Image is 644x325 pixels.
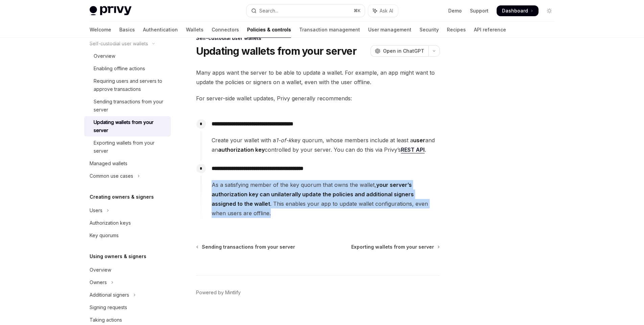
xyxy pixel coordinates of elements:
span: Sending transactions from your server [202,244,295,250]
a: Requiring users and servers to approve transactions [84,75,171,95]
span: Open in ChatGPT [383,48,424,54]
div: Exporting wallets from your server [94,139,167,155]
div: Users [90,206,102,215]
span: ⌘ K [354,8,361,14]
a: Recipes [447,22,466,38]
button: Toggle assistant panel [368,5,398,17]
a: Enabling offline actions [84,62,171,75]
h1: Updating wallets from your server [196,45,357,57]
button: Toggle Owners section [84,276,171,289]
strong: user [413,137,425,144]
a: Welcome [90,22,111,38]
img: light logo [90,6,132,16]
div: Overview [94,52,115,60]
a: Wallets [186,22,204,38]
h5: Creating owners & signers [90,193,154,201]
span: Create your wallet with a key quorum, whose members include at least a and an controlled by your ... [212,135,439,154]
a: Dashboard [497,5,539,16]
button: Toggle Users section [84,204,171,217]
a: Updating wallets from your server [84,116,171,136]
span: Ask AI [380,7,393,14]
span: Many apps want the server to be able to update a wallet. For example, an app might want to update... [196,68,440,87]
em: 1-of-k [276,137,291,144]
div: Owners [90,278,107,286]
a: API reference [474,22,506,38]
div: Search... [259,7,278,15]
div: Enabling offline actions [94,65,145,73]
a: Basics [119,22,135,38]
button: Toggle Common use cases section [84,170,171,182]
a: Signing requests [84,301,171,314]
a: Authentication [143,22,178,38]
strong: authorization key [218,146,265,153]
div: Authorization keys [90,219,131,227]
span: For server-side wallet updates, Privy generally recommends: [196,94,440,103]
button: Toggle Additional signers section [84,289,171,301]
a: Key quorums [84,229,171,242]
a: Support [470,7,488,14]
a: Sending transactions from your server [84,96,171,116]
a: Authorization keys [84,217,171,229]
a: Policies & controls [247,22,291,38]
a: Connectors [212,22,239,38]
div: Signing requests [90,303,127,311]
a: Managed wallets [84,157,171,170]
div: Self-custodial user wallets [196,35,440,42]
a: REST API [401,146,425,153]
strong: your server’s authorization key can unilaterally update the policies and additional signers assig... [212,181,414,207]
a: Overview [84,264,171,276]
a: Powered by Mintlify [196,289,241,296]
a: Exporting wallets from your server [84,137,171,157]
button: Open search [246,5,365,17]
a: Sending transactions from your server [197,244,295,250]
span: As a satisfying member of the key quorum that owns the wallet, . This enables your app to update ... [212,180,439,218]
button: Toggle dark mode [544,5,555,16]
a: User management [368,22,411,38]
div: Updating wallets from your server [94,118,167,134]
a: Overview [84,50,171,62]
a: Transaction management [299,22,360,38]
div: Additional signers [90,291,129,299]
div: Common use cases [90,172,133,180]
h5: Using owners & signers [90,252,146,260]
a: Exporting wallets from your server [351,244,439,250]
div: Managed wallets [90,159,127,168]
span: Exporting wallets from your server [351,244,434,250]
div: Sending transactions from your server [94,98,167,114]
button: Open in ChatGPT [371,45,428,57]
span: Dashboard [502,7,528,14]
a: Security [420,22,439,38]
a: Demo [448,7,462,14]
div: Overview [90,266,111,274]
div: Taking actions [90,316,122,324]
div: Key quorums [90,231,119,240]
div: Requiring users and servers to approve transactions [94,77,167,93]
